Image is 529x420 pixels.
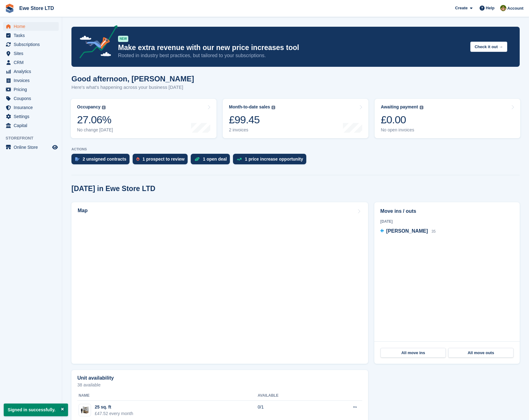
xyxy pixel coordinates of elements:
span: Tasks [14,31,51,40]
a: Month-to-date sales £99.45 2 invoices [223,99,368,138]
p: Here's what's happening across your business [DATE] [71,84,194,91]
img: Jason Butcher [500,5,506,11]
span: Storefront [6,135,62,141]
a: menu [3,112,59,121]
div: 27.06% [77,113,113,126]
div: £0.00 [381,113,423,126]
a: menu [3,85,59,94]
img: icon-info-grey-7440780725fd019a000dd9b08b2336e03edf1995a4989e88bcd33f0948082b44.svg [271,106,275,109]
a: [PERSON_NAME] 35 [380,227,436,235]
div: £99.45 [229,113,275,126]
h1: Good afternoon, [PERSON_NAME] [71,75,194,83]
a: menu [3,143,59,152]
a: 1 prospect to review [133,154,191,167]
span: Insurance [14,103,51,112]
span: Home [14,22,51,31]
img: icon-info-grey-7440780725fd019a000dd9b08b2336e03edf1995a4989e88bcd33f0948082b44.svg [102,106,106,109]
span: Account [507,5,523,11]
p: 38 available [77,383,362,387]
a: menu [3,22,59,31]
span: Pricing [14,85,51,94]
img: price_increase_opportunities-93ffe204e8149a01c8c9dc8f82e8f89637d9d84a8eef4429ea346261dce0b2c0.svg [237,158,242,161]
div: £47.52 every month [95,410,133,417]
div: 1 open deal [203,157,227,162]
span: Invoices [14,76,51,85]
img: deal-1b604bf984904fb50ccaf53a9ad4b4a5d6e5aea283cecdc64d6e3604feb123c2.svg [194,157,200,161]
a: Ewe Store LTD [17,3,57,13]
div: NEW [118,36,128,42]
div: 25 sq. ft [95,404,133,410]
span: Help [486,5,495,11]
img: price-adjustments-announcement-icon-8257ccfd72463d97f412b2fc003d46551f7dbcb40ab6d574587a9cd5c0d94... [74,25,118,61]
div: 2 invoices [229,127,275,133]
span: [PERSON_NAME] [386,228,428,234]
button: Check it out → [470,42,507,52]
span: CRM [14,58,51,67]
img: 25-sqft-unit.jpg [79,406,91,415]
h2: [DATE] in Ewe Store LTD [71,185,155,193]
th: Name [77,391,258,401]
div: 2 unsigned contracts [83,157,126,162]
span: Analytics [14,67,51,76]
div: Month-to-date sales [229,104,270,110]
a: All move outs [448,348,513,358]
div: 1 price increase opportunity [245,157,303,162]
a: Occupancy 27.06% No change [DATE] [71,99,217,138]
div: No change [DATE] [77,127,113,133]
a: menu [3,40,59,49]
span: Subscriptions [14,40,51,49]
th: Available [258,391,322,401]
p: Rooted in industry best practices, but tailored to your subscriptions. [118,52,465,59]
span: Settings [14,112,51,121]
span: Online Store [14,143,51,152]
a: Awaiting payment £0.00 No open invoices [375,99,520,138]
img: contract_signature_icon-13c848040528278c33f63329250d36e43548de30e8caae1d1a13099fd9432cc5.svg [75,157,80,161]
span: Sites [14,49,51,58]
a: Preview store [51,144,59,151]
a: menu [3,121,59,130]
h2: Map [78,208,88,213]
h2: Move ins / outs [380,208,514,215]
a: menu [3,94,59,103]
a: menu [3,67,59,76]
img: prospect-51fa495bee0391a8d652442698ab0144808aea92771e9ea1ae160a38d050c398.svg [136,157,139,161]
span: Create [455,5,467,11]
div: [DATE] [380,219,514,224]
p: Signed in successfully. [4,404,68,416]
div: Awaiting payment [381,104,418,110]
img: icon-info-grey-7440780725fd019a000dd9b08b2336e03edf1995a4989e88bcd33f0948082b44.svg [420,106,423,109]
img: stora-icon-8386f47178a22dfd0bd8f6a31ec36ba5ce8667c1dd55bd0f319d3a0aa187defe.svg [5,4,14,13]
a: menu [3,31,59,40]
a: Map [71,202,368,364]
p: ACTIONS [71,147,520,151]
a: menu [3,49,59,58]
a: menu [3,76,59,85]
div: No open invoices [381,127,423,133]
a: menu [3,103,59,112]
a: 1 open deal [191,154,233,167]
a: 2 unsigned contracts [71,154,133,167]
span: Capital [14,121,51,130]
a: All move ins [381,348,446,358]
a: menu [3,58,59,67]
div: Occupancy [77,104,100,110]
a: 1 price increase opportunity [233,154,309,167]
span: Coupons [14,94,51,103]
span: 35 [431,229,436,234]
p: Make extra revenue with our new price increases tool [118,43,465,52]
h2: Unit availability [77,375,114,381]
div: 1 prospect to review [143,157,185,162]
